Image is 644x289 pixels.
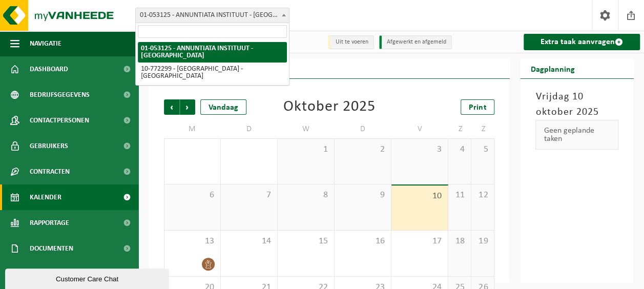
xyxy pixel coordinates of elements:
span: Contracten [30,159,70,184]
a: Extra taak aanvragen [524,34,640,50]
span: 5 [476,144,489,155]
td: M [164,120,221,138]
span: 2 [340,144,386,155]
iframe: chat widget [5,266,171,289]
span: Product Shop [30,261,76,287]
td: D [335,120,391,138]
span: 8 [283,190,329,201]
h2: Dagplanning [520,58,585,78]
div: Oktober 2025 [283,99,376,115]
li: Uit te voeren [328,35,374,49]
td: V [391,120,448,138]
span: Kalender [30,184,61,210]
span: 01-053125 - ANNUNTIATA INSTITUUT - VEURNE [136,8,289,23]
li: 10-772299 - [GEOGRAPHIC_DATA] - [GEOGRAPHIC_DATA] [138,63,287,83]
span: 10 [397,191,443,202]
a: Print [461,99,494,115]
span: 11 [453,190,466,201]
div: Geen geplande taken [535,120,618,150]
span: 1 [283,144,329,155]
h3: Vrijdag 10 oktober 2025 [535,89,618,120]
td: D [221,120,278,138]
span: Volgende [180,99,195,115]
span: Gebruikers [30,133,68,159]
li: Afgewerkt en afgemeld [379,35,452,49]
span: Documenten [30,236,73,261]
span: Rapportage [30,210,69,236]
span: 16 [340,236,386,247]
td: W [278,120,335,138]
div: Vandaag [200,99,246,115]
span: 19 [476,236,489,247]
span: 14 [226,236,272,247]
span: 15 [283,236,329,247]
span: Vorige [164,99,179,115]
li: 01-053125 - ANNUNTIATA INSTITUUT - [GEOGRAPHIC_DATA] [138,42,287,63]
span: 18 [453,236,466,247]
span: 12 [476,190,489,201]
span: Contactpersonen [30,108,89,133]
span: Print [469,104,486,112]
span: 3 [397,144,443,155]
span: Navigatie [30,31,61,56]
span: 7 [226,190,272,201]
span: 4 [453,144,466,155]
span: 13 [170,236,215,247]
td: Z [448,120,471,138]
span: Dashboard [30,56,68,82]
span: 17 [397,236,443,247]
span: Bedrijfsgegevens [30,82,90,108]
span: 6 [170,190,215,201]
td: Z [471,120,494,138]
span: 9 [340,190,386,201]
span: 01-053125 - ANNUNTIATA INSTITUUT - VEURNE [135,8,289,23]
